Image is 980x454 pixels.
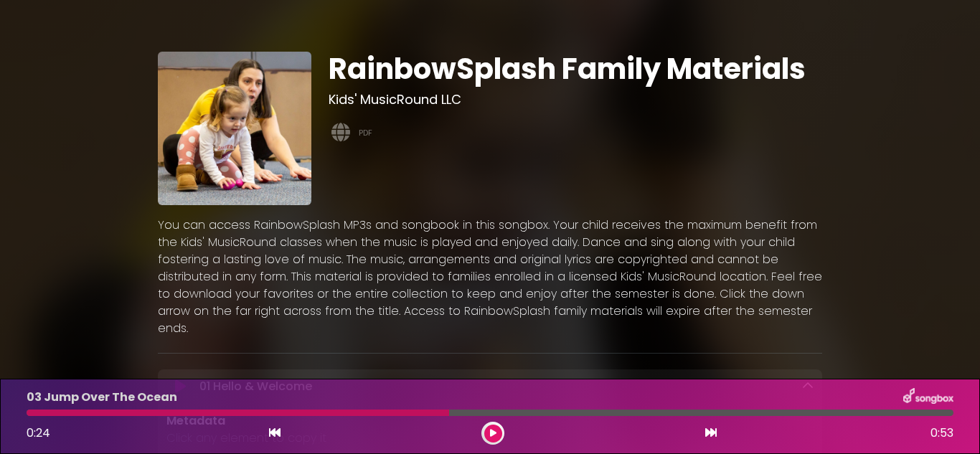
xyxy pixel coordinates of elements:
h1: RainbowSplash Family Materials [329,52,823,86]
h3: Kids' MusicRound LLC [329,92,823,108]
p: You can access RainbowSplash MP3s and songbook in this songbox. Your child receives the maximum b... [158,217,822,337]
img: songbox-logo-white.png [903,388,953,407]
span: 0:53 [930,425,953,442]
p: 03 Jump Over The Ocean [27,389,177,406]
p: 01 Hello & Welcome [199,378,312,395]
img: HqVE6FxwRSS1aCXq0zK9 [158,52,311,205]
span: 0:24 [27,425,50,441]
a: PDF [359,127,372,139]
